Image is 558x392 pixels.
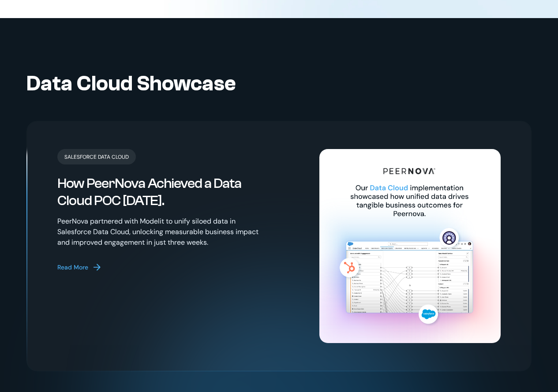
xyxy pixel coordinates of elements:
[26,71,463,97] h2: Data Cloud Showcase
[57,175,266,209] p: How PeerNova Achieved a Data Cloud POC [DATE].
[57,149,136,164] p: Salesforce Data Cloud
[57,216,266,248] p: PeerNova partnered with Modelit to unify siloed data in Salesforce Data Cloud, unlocking measurab...
[57,262,102,273] a: Read More
[57,263,88,272] div: Read More
[92,262,102,273] img: arrow forward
